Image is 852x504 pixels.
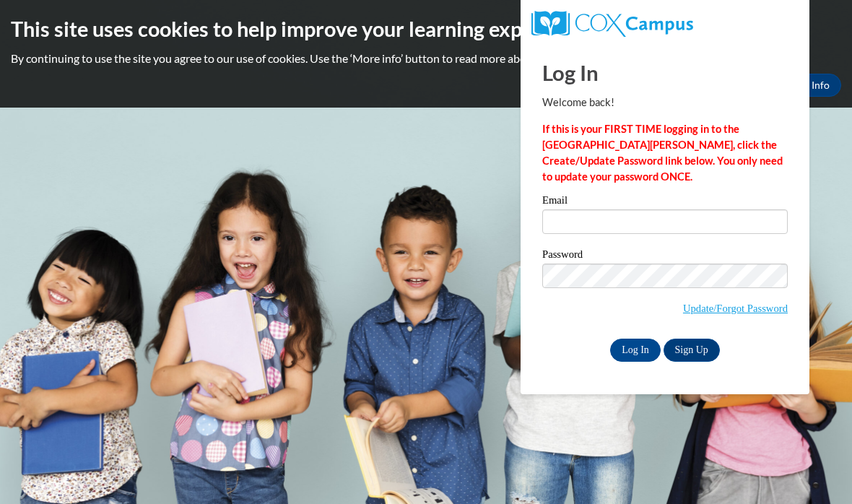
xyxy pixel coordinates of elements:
[531,11,693,37] img: COX Campus
[610,339,661,362] input: Log In
[542,58,788,87] h1: Log In
[664,339,720,362] a: Sign Up
[11,51,841,66] p: By continuing to use the site you agree to our use of cookies. Use the ‘More info’ button to read...
[542,123,783,183] strong: If this is your FIRST TIME logging in to the [GEOGRAPHIC_DATA][PERSON_NAME], click the Create/Upd...
[542,249,788,264] label: Password
[683,303,788,314] a: Update/Forgot Password
[11,14,841,43] h2: This site uses cookies to help improve your learning experience.
[542,195,788,209] label: Email
[542,95,788,110] p: Welcome back!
